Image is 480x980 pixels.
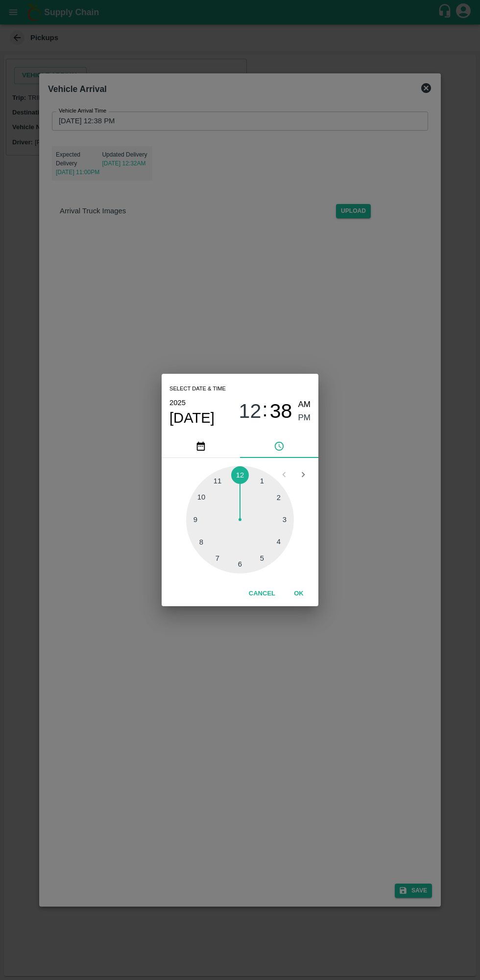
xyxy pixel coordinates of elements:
[270,398,292,424] button: 38
[239,398,262,424] button: 12
[240,434,318,458] button: pick time
[169,396,186,409] button: 2025
[294,465,312,484] button: Open next view
[239,400,262,423] span: 12
[169,382,226,396] span: Select date & time
[245,585,279,602] button: Cancel
[298,398,311,411] button: AM
[262,398,267,424] span: :
[169,409,215,427] button: [DATE]
[298,411,311,425] button: PM
[270,400,292,423] span: 38
[283,585,314,602] button: OK
[162,434,240,458] button: pick date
